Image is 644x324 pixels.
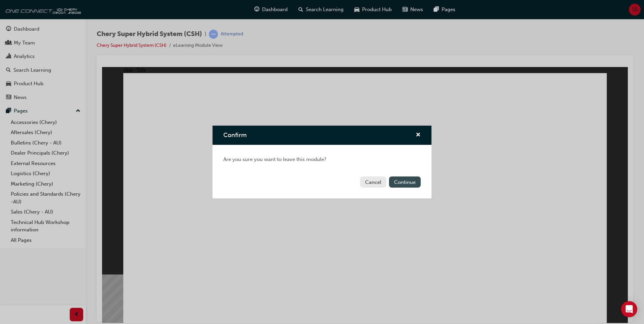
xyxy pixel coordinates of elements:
[389,176,421,188] button: Continue
[213,126,431,198] div: Confirm
[621,301,637,317] div: Open Intercom Messenger
[213,145,431,174] div: Are you sure you want to leave this module?
[223,131,247,139] span: Confirm
[416,131,421,139] button: cross-icon
[416,132,421,138] span: cross-icon
[360,176,386,188] button: Cancel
